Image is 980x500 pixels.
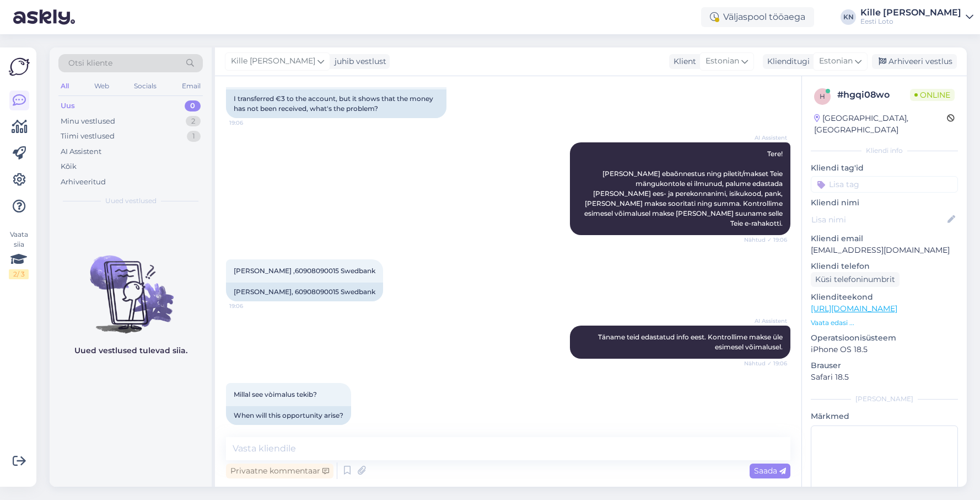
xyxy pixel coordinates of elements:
span: Online [910,89,955,101]
span: Nähtud ✓ 19:06 [744,359,787,368]
div: Kille [PERSON_NAME] [860,8,961,17]
p: Kliendi nimi [811,197,958,209]
div: Klienditugi [763,56,810,67]
div: I transferred €3 to the account, but it shows that the money has not been received, what's the pr... [226,89,446,118]
span: 19:06 [229,302,271,310]
div: Privaatne kommentaar [226,464,333,478]
div: Minu vestlused [61,116,115,127]
span: 19:07 [229,425,271,434]
p: Brauser [811,360,958,371]
div: Uus [61,100,75,111]
div: Kõik [61,161,77,172]
span: [PERSON_NAME] ,60908090015 Swedbank [234,267,375,275]
input: Lisa nimi [811,214,945,226]
p: Safari 18.5 [811,371,958,383]
div: AI Assistent [61,146,101,157]
div: Küsi telefoninumbrit [811,272,900,287]
div: Klient [669,56,696,67]
span: Estonian [706,55,739,67]
p: Märkmed [811,411,958,422]
a: Kille [PERSON_NAME]Eesti Loto [860,8,973,26]
img: Askly Logo [9,56,30,77]
div: Email [180,79,203,93]
span: 19:06 [229,119,271,127]
span: Uued vestlused [105,196,157,206]
p: Kliendi email [811,233,958,244]
div: KN [841,9,856,25]
span: Otsi kliente [68,57,112,69]
div: Arhiveeritud [61,177,106,188]
div: [PERSON_NAME] [811,394,958,404]
span: Kille [PERSON_NAME] [231,55,315,67]
p: Vaata edasi ... [811,318,958,328]
p: iPhone OS 18.5 [811,344,958,355]
span: h [820,92,825,100]
span: Nähtud ✓ 19:06 [744,236,787,244]
div: 2 [186,116,201,127]
div: Väljaspool tööaega [701,7,814,27]
div: Web [92,79,111,93]
div: When will this opportunity arise? [226,406,351,425]
div: # hgqi08wo [837,88,910,102]
span: Millal see vòimalus tekib? [234,390,317,398]
div: 1 [187,131,201,142]
div: Socials [132,79,159,93]
div: Vaata siia [9,230,29,279]
p: Operatsioonisüsteem [811,332,958,344]
span: Saada [754,466,786,476]
div: Kliendi info [811,146,958,156]
p: Kliendi telefon [811,260,958,272]
div: juhib vestlust [330,56,386,67]
p: Uued vestlused tulevad siia. [74,345,187,357]
p: Kliendi tag'id [811,162,958,174]
div: Arhiveeri vestlus [872,54,957,69]
div: 2 / 3 [9,269,29,279]
div: Tiimi vestlused [61,131,115,142]
div: All [58,79,71,93]
p: [EMAIL_ADDRESS][DOMAIN_NAME] [811,244,958,256]
span: AI Assistent [746,317,787,325]
a: [URL][DOMAIN_NAME] [811,304,897,313]
p: Klienditeekond [811,291,958,303]
div: [GEOGRAPHIC_DATA], [GEOGRAPHIC_DATA] [814,113,947,136]
span: Estonian [819,55,853,67]
div: Eesti Loto [860,17,961,26]
input: Lisa tag [811,176,958,193]
div: 0 [185,100,201,111]
div: [PERSON_NAME], 60908090015 Swedbank [226,283,383,301]
span: Täname teid edastatud info eest. Kontrollime makse üle esimesel võimalusel. [598,333,784,351]
img: No chats [50,236,212,335]
span: AI Assistent [746,134,787,142]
